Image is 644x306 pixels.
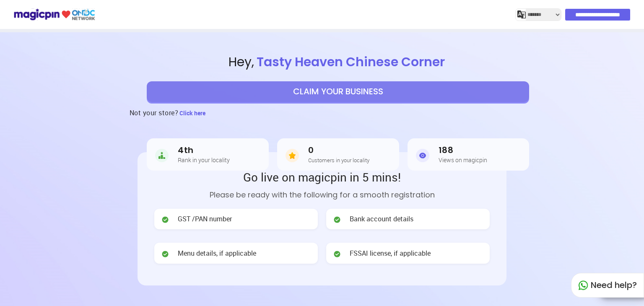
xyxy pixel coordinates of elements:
[161,250,169,258] img: check
[178,145,230,155] h3: 4th
[178,157,230,163] h5: Rank in your locality
[178,249,256,258] span: Menu details, if applicable
[286,147,299,164] img: Customers
[155,147,169,164] img: Rank
[350,214,413,224] span: Bank account details
[161,215,169,224] img: check
[308,145,369,155] h3: 0
[154,169,490,185] h2: Go live on magicpin in 5 mins!
[308,157,369,163] h5: Customers in your locality
[130,102,179,123] h3: Not your store?
[178,214,232,224] span: GST /PAN number
[439,157,487,163] h5: Views on magicpin
[439,145,487,155] h3: 188
[350,249,431,258] span: FSSAI license, if applicable
[416,147,429,164] img: Views
[179,109,205,117] span: Click here
[254,53,447,71] span: Tasty Heaven Chinese Corner
[571,273,644,298] div: Need help?
[154,189,490,200] p: Please be ready with the following for a smooth registration
[333,250,341,258] img: check
[32,53,644,71] span: Hey ,
[517,10,526,19] img: j2MGCQAAAABJRU5ErkJggg==
[147,81,529,102] button: CLAIM YOUR BUSINESS
[333,215,341,224] img: check
[578,280,588,290] img: whatapp_green.7240e66a.svg
[13,7,95,22] img: ondc-logo-new-small.8a59708e.svg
